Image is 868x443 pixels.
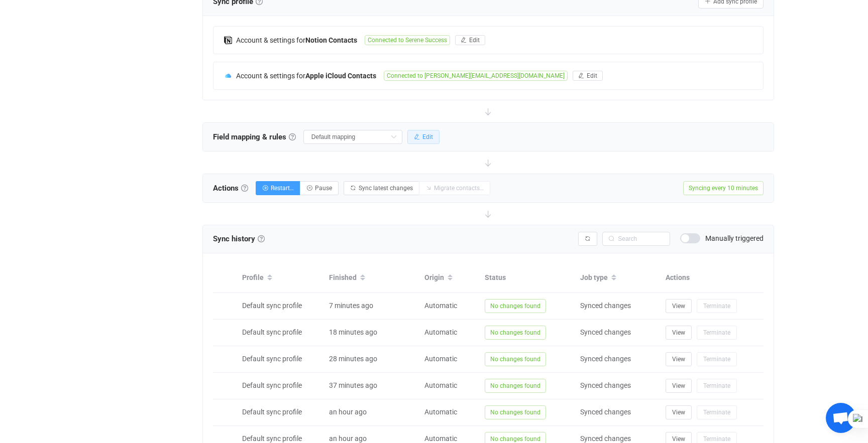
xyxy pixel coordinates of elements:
[580,381,631,389] span: Synced changes
[434,185,484,192] span: Migrate contacts…
[485,352,546,366] span: No changes found
[419,380,480,391] div: Automatic
[705,235,764,242] span: Manually triggered
[419,406,480,418] div: Automatic
[573,71,603,81] button: Edit
[666,302,692,310] a: View
[672,435,685,442] span: View
[580,434,631,442] span: Synced changes
[324,269,419,286] div: Finished
[305,72,376,80] b: Apple iCloud Contacts
[697,299,737,313] button: Terminate
[384,71,568,81] span: Connected to [PERSON_NAME][EMAIL_ADDRESS][DOMAIN_NAME]
[469,37,480,44] span: Edit
[236,36,305,44] span: Account & settings for
[697,326,737,340] button: Terminate
[242,355,302,363] span: Default sync profile
[703,303,730,310] span: Terminate
[697,352,737,366] button: Terminate
[242,408,302,416] span: Default sync profile
[580,408,631,416] span: Synced changes
[329,434,367,442] span: an hour ago
[703,409,730,416] span: Terminate
[666,434,692,442] a: View
[826,403,856,433] a: Open chat
[666,352,692,366] button: View
[359,185,413,192] span: Sync latest changes
[666,381,692,389] a: View
[213,181,248,196] span: Actions
[580,302,631,310] span: Synced changes
[480,272,575,283] div: Status
[485,379,546,393] span: No changes found
[703,329,730,336] span: Terminate
[703,435,730,442] span: Terminate
[587,72,597,79] span: Edit
[666,408,692,416] a: View
[485,326,546,340] span: No changes found
[672,382,685,389] span: View
[661,272,764,283] div: Actions
[365,35,450,45] span: Connected to Serene Success
[683,181,764,195] span: Syncing every 10 minutes
[242,302,302,310] span: Default sync profile
[224,71,233,80] img: icloud.png
[455,35,485,45] button: Edit
[213,234,255,243] span: Sync history
[666,405,692,419] button: View
[237,269,324,286] div: Profile
[329,328,377,336] span: 18 minutes ago
[344,181,419,195] button: Sync latest changes
[315,185,332,192] span: Pause
[236,72,305,80] span: Account & settings for
[666,355,692,363] a: View
[672,329,685,336] span: View
[666,379,692,393] button: View
[242,381,302,389] span: Default sync profile
[305,36,357,44] b: Notion Contacts
[329,302,373,310] span: 7 minutes ago
[703,382,730,389] span: Terminate
[224,36,233,45] img: notion.png
[485,405,546,419] span: No changes found
[419,269,480,286] div: Origin
[419,327,480,338] div: Automatic
[672,303,685,310] span: View
[672,409,685,416] span: View
[419,181,490,195] button: Migrate contacts…
[256,181,300,195] button: Restart…
[666,299,692,313] button: View
[419,353,480,365] div: Automatic
[422,133,433,140] span: Edit
[303,130,402,144] input: Select
[703,356,730,363] span: Terminate
[407,130,440,144] button: Edit
[580,328,631,336] span: Synced changes
[485,299,546,313] span: No changes found
[329,408,367,416] span: an hour ago
[697,379,737,393] button: Terminate
[242,328,302,336] span: Default sync profile
[575,269,661,286] div: Job type
[213,129,296,144] span: Field mapping & rules
[580,355,631,363] span: Synced changes
[602,232,670,246] input: Search
[666,326,692,340] button: View
[271,185,294,192] span: Restart…
[300,181,339,195] button: Pause
[419,300,480,312] div: Automatic
[329,381,377,389] span: 37 minutes ago
[329,355,377,363] span: 28 minutes ago
[672,356,685,363] span: View
[697,405,737,419] button: Terminate
[666,328,692,336] a: View
[242,434,302,442] span: Default sync profile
